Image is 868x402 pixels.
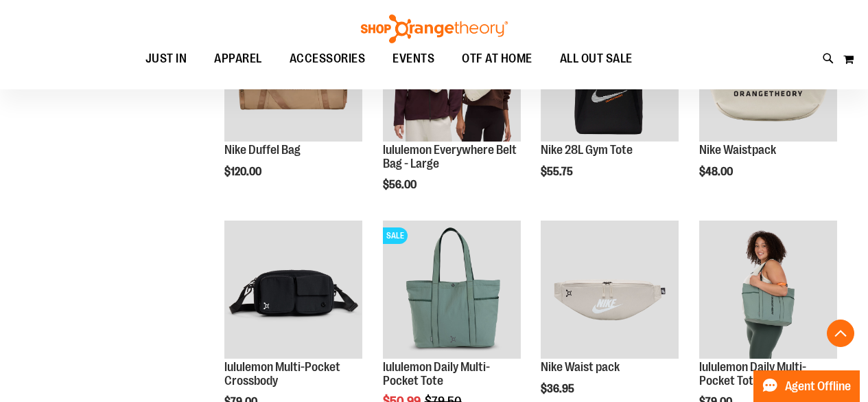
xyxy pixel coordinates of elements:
a: lululemon Everywhere Belt Bag - Large [383,143,517,170]
span: SALE [383,227,408,244]
a: lululemon Daily Multi-Pocket ToteSALE [383,221,521,361]
span: $55.75 [541,166,575,178]
span: APPAREL [214,43,262,74]
a: lululemon Daily Multi-Pocket Tote [699,360,806,388]
span: ACCESSORIES [290,43,366,74]
span: Agent Offline [785,380,851,393]
span: $36.95 [541,383,576,395]
span: $120.00 [224,166,263,178]
span: $48.00 [699,166,735,178]
button: Agent Offline [753,370,860,402]
span: OTF AT HOME [462,43,532,74]
img: lululemon Multi-Pocket Crossbody [224,221,362,359]
span: ALL OUT SALE [560,43,633,74]
img: Main view of 2024 Convention Nike Waistpack [541,221,679,359]
a: Nike Waist pack [541,360,620,374]
a: Main view of 2024 Convention lululemon Daily Multi-Pocket Tote [699,221,837,361]
span: JUST IN [145,43,187,74]
a: Main view of 2024 Convention Nike Waistpack [541,221,679,361]
span: $56.00 [383,179,419,191]
a: lululemon Daily Multi-Pocket Tote [383,360,490,388]
button: Back To Top [827,320,854,347]
a: Nike Duffel Bag [224,143,301,157]
a: Nike 28L Gym Tote [541,143,633,157]
a: lululemon Multi-Pocket Crossbody [224,360,340,388]
a: Nike Waistpack [699,143,776,157]
img: Shop Orangetheory [359,14,510,43]
img: lululemon Daily Multi-Pocket Tote [383,221,521,359]
img: Main view of 2024 Convention lululemon Daily Multi-Pocket Tote [699,221,837,359]
a: lululemon Multi-Pocket Crossbody [224,221,362,361]
span: EVENTS [392,43,434,74]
